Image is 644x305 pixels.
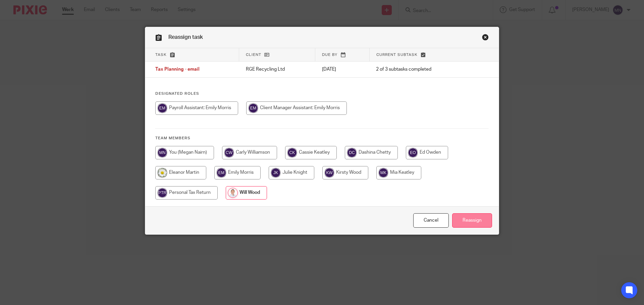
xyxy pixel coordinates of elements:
[376,53,418,57] span: Current subtask
[155,53,167,57] span: Task
[322,66,363,73] p: [DATE]
[452,213,492,228] input: Reassign
[168,34,203,40] span: Reassign task
[369,62,469,78] td: 2 of 3 subtasks completed
[155,91,489,96] h4: Designated Roles
[246,66,309,73] p: RGE Recycling Ltd
[482,34,489,43] a: Close this dialog window
[322,53,337,57] span: Due by
[413,213,449,228] a: Close this dialog window
[155,136,489,141] h4: Team members
[246,53,261,57] span: Client
[155,67,200,72] span: Tax Planning - email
